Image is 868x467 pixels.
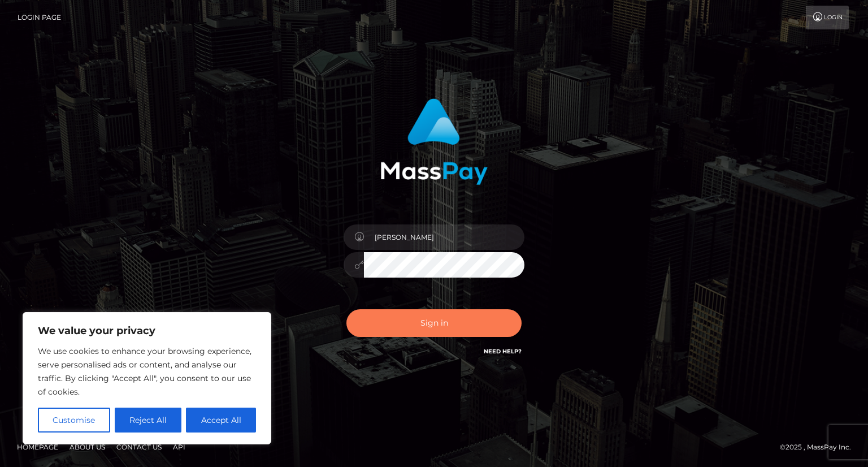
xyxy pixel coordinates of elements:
div: We value your privacy [23,312,271,444]
button: Customise [38,408,110,433]
a: Contact Us [112,438,166,456]
button: Sign in [346,309,522,337]
div: © 2025 , MassPay Inc. [780,441,860,453]
button: Accept All [186,408,256,433]
a: About Us [65,438,110,456]
a: Login [806,6,849,29]
p: We use cookies to enhance your browsing experience, serve personalised ads or content, and analys... [38,344,256,399]
a: Homepage [12,438,63,456]
input: Username... [364,224,524,250]
a: Login Page [18,6,61,29]
img: MassPay Login [380,98,488,185]
button: Reject All [115,408,182,433]
a: Need Help? [484,348,522,355]
a: API [168,438,190,456]
p: We value your privacy [38,324,256,338]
